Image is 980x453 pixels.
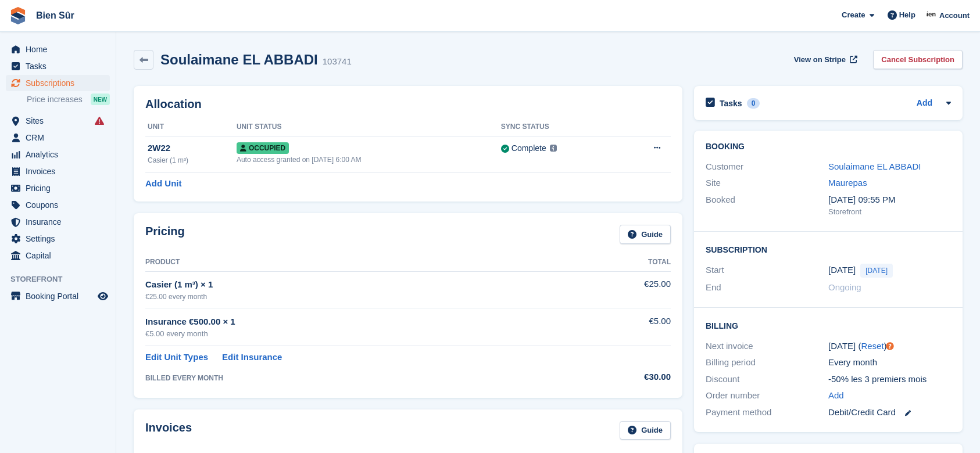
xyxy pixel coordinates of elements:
a: Guide [620,225,671,244]
span: Invoices [26,163,95,179]
span: Create [842,9,865,21]
div: Complete [512,142,546,154]
span: Pricing [26,180,95,196]
div: Billing period [706,356,828,369]
div: Start [706,264,828,278]
a: menu [6,288,110,304]
a: menu [6,41,110,57]
div: End [706,281,828,294]
div: Tooltip anchor [885,341,895,351]
div: €25.00 every month [145,292,585,302]
time: 2025-08-27 23:00:00 UTC [828,264,856,277]
a: menu [6,231,110,247]
div: Casier (1 m³) × 1 [145,278,585,292]
span: Home [26,41,95,57]
span: Ongoing [828,282,861,292]
a: Soulaimane EL ABBADI [828,161,921,171]
a: menu [6,163,110,179]
div: [DATE] 09:55 PM [828,193,951,207]
a: menu [6,75,110,91]
div: €30.00 [585,371,671,384]
div: NEW [91,94,110,105]
h2: Subscription [706,243,951,255]
a: Price increases NEW [27,93,110,106]
td: €5.00 [585,308,671,346]
span: Coupons [26,197,95,213]
span: Tasks [26,58,95,74]
a: Guide [620,421,671,440]
img: stora-icon-8386f47178a22dfd0bd8f6a31ec36ba5ce8667c1dd55bd0f319d3a0aa187defe.svg [9,7,27,24]
div: Order number [706,389,828,402]
span: Account [939,10,970,21]
a: menu [6,247,110,264]
span: Capital [26,247,95,264]
div: Storefront [828,206,951,218]
a: Reset [861,341,884,351]
span: View on Stripe [794,54,846,66]
img: icon-info-grey-7440780725fd019a000dd9b08b2336e03edf1995a4989e88bcd33f0948082b44.svg [550,145,557,152]
div: 103741 [323,55,352,69]
span: Storefront [10,274,116,285]
div: Every month [828,356,951,369]
span: Subscriptions [26,75,95,91]
th: Sync Status [501,118,619,136]
div: 0 [747,98,760,109]
a: Edit Unit Types [145,351,208,364]
th: Unit [145,118,237,136]
div: Debit/Credit Card [828,406,951,419]
div: €5.00 every month [145,328,585,340]
div: Booked [706,193,828,218]
div: Payment method [706,406,828,419]
h2: Billing [706,319,951,331]
a: menu [6,146,110,163]
div: [DATE] ( ) [828,340,951,353]
div: Customer [706,160,828,174]
div: Auto access granted on [DATE] 6:00 AM [237,154,501,165]
div: Site [706,177,828,190]
a: Bien Sûr [31,6,79,25]
span: CRM [26,130,95,146]
span: Analytics [26,146,95,163]
span: [DATE] [860,264,893,278]
img: Asmaa Habri [926,9,938,21]
a: menu [6,180,110,196]
a: Preview store [96,289,110,303]
span: Booking Portal [26,288,95,304]
td: €25.00 [585,271,671,308]
a: Add [917,97,932,110]
h2: Pricing [145,225,185,244]
a: menu [6,113,110,129]
a: Add Unit [145,177,181,190]
div: 2W22 [148,142,237,155]
span: Sites [26,113,95,129]
a: Edit Insurance [222,351,282,364]
span: Insurance [26,214,95,230]
a: Maurepas [828,178,867,188]
h2: Invoices [145,421,192,440]
div: -50% les 3 premiers mois [828,373,951,386]
a: menu [6,58,110,74]
div: BILLED EVERY MONTH [145,373,585,383]
h2: Booking [706,142,951,152]
a: menu [6,130,110,146]
div: Discount [706,373,828,386]
span: Occupied [237,142,289,154]
span: Price increases [27,94,83,105]
h2: Tasks [720,98,742,109]
a: Cancel Subscription [873,50,963,69]
div: Next invoice [706,340,828,353]
a: menu [6,197,110,213]
th: Unit Status [237,118,501,136]
a: Add [828,389,844,402]
a: View on Stripe [789,50,860,69]
h2: Soulaimane EL ABBADI [160,52,318,67]
div: Casier (1 m³) [148,155,237,166]
th: Product [145,253,585,272]
span: Settings [26,231,95,247]
div: Insurance €500.00 × 1 [145,315,585,329]
th: Total [585,253,671,272]
span: Help [899,9,915,21]
h2: Allocation [145,98,671,111]
a: menu [6,214,110,230]
i: Smart entry sync failures have occurred [95,116,104,125]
